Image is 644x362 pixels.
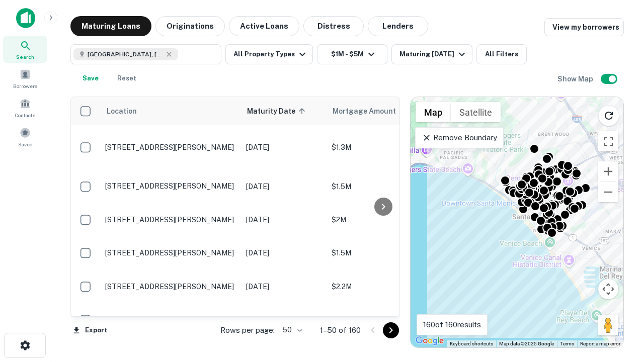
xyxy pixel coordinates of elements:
button: Reload search area [598,105,619,126]
p: Rows per page: [220,324,275,336]
a: Borrowers [3,65,47,92]
button: Toggle fullscreen view [598,131,618,151]
th: Mortgage Amount [327,97,437,125]
p: [STREET_ADDRESS][PERSON_NAME] [105,182,236,191]
button: All Property Types [225,44,313,64]
img: capitalize-icon.png [16,8,35,28]
button: Reset [111,68,143,88]
button: Go to next page [383,322,399,338]
p: $2.2M [332,281,432,292]
span: Borrowers [13,82,37,90]
p: [STREET_ADDRESS][PERSON_NAME] [105,315,236,324]
a: Terms (opens in new tab) [560,341,574,346]
p: [DATE] [246,181,321,192]
span: Saved [18,140,33,148]
a: Report a map error [580,341,620,346]
a: Search [3,36,47,63]
p: [DATE] [246,247,321,258]
span: [GEOGRAPHIC_DATA], [GEOGRAPHIC_DATA], [GEOGRAPHIC_DATA] [88,50,163,59]
button: Keyboard shortcuts [450,340,493,347]
p: $1.5M [332,247,432,258]
p: [DATE] [246,281,321,292]
p: [STREET_ADDRESS][PERSON_NAME] [105,143,236,152]
button: Show street map [416,102,451,122]
button: Originations [155,16,225,36]
h6: Show Map [557,73,595,84]
div: 0 0 [411,97,623,347]
p: [DATE] [246,214,321,225]
p: $1M [332,314,432,325]
th: Maturity Date [241,97,327,125]
button: Lenders [368,16,428,36]
a: Open this area in Google Maps (opens a new window) [413,334,446,347]
span: Search [16,53,34,61]
th: Location [100,97,241,125]
iframe: Chat Widget [594,249,644,298]
p: $1.3M [332,142,432,153]
span: Maturity Date [247,105,308,117]
p: Remove Boundary [422,132,497,144]
p: [STREET_ADDRESS][PERSON_NAME] [105,215,236,224]
p: [DATE] [246,314,321,325]
a: Contacts [3,94,47,121]
p: $1.5M [332,181,432,192]
img: Google [413,334,446,347]
p: [DATE] [246,142,321,153]
button: All Filters [476,44,527,64]
div: Maturing [DATE] [399,48,468,60]
p: $2M [332,214,432,225]
a: View my borrowers [544,18,624,36]
span: Location [106,105,137,117]
p: [STREET_ADDRESS][PERSON_NAME] [105,282,236,291]
button: Active Loans [229,16,299,36]
span: Map data ©2025 Google [499,341,554,346]
span: Contacts [15,111,35,119]
button: Distress [303,16,364,36]
button: Maturing Loans [70,16,151,36]
button: Drag Pegman onto the map to open Street View [598,315,618,335]
button: Maturing [DATE] [391,44,472,64]
p: 160 of 160 results [423,319,481,331]
span: Mortgage Amount [333,105,409,117]
p: 1–50 of 160 [320,324,361,336]
button: Zoom out [598,182,618,202]
p: [STREET_ADDRESS][PERSON_NAME] [105,248,236,257]
div: 50 [279,323,304,337]
button: $1M - $5M [317,44,387,64]
a: Saved [3,123,47,150]
button: Zoom in [598,161,618,182]
button: Save your search to get updates of matches that match your search criteria. [74,68,107,88]
button: Show satellite imagery [451,102,501,122]
button: Export [70,323,110,338]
